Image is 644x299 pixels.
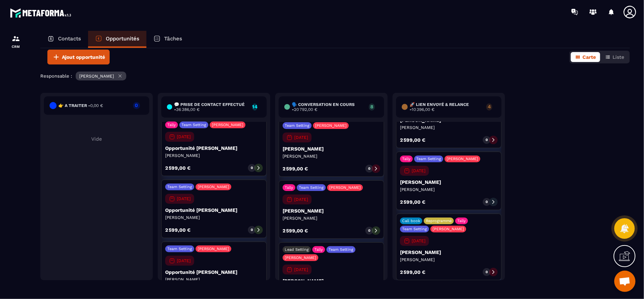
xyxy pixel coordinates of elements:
[88,31,146,48] a: Opportunités
[167,185,192,189] p: Team Setting
[369,104,375,109] p: 8
[165,145,263,151] p: Opportunité [PERSON_NAME]
[252,104,257,109] p: 14
[251,165,253,170] p: 0
[299,185,324,190] p: Team Setting
[283,153,380,159] p: [PERSON_NAME]
[400,249,498,255] p: [PERSON_NAME]
[283,166,308,171] p: 2 599,00 €
[62,53,105,61] span: Ajout opportunité
[294,197,308,202] p: [DATE]
[486,137,488,142] p: 0
[368,166,370,171] p: 0
[486,199,488,204] p: 0
[486,104,492,109] p: 4
[613,54,624,60] span: Liste
[44,136,149,142] p: Vide
[40,31,88,48] a: Contacts
[12,34,20,43] img: formation
[571,52,600,62] button: Carte
[582,54,596,60] span: Carte
[402,157,411,161] p: Tally
[285,255,316,260] p: [PERSON_NAME]
[177,258,191,263] p: [DATE]
[400,137,425,142] p: 2 599,00 €
[315,123,347,128] p: [PERSON_NAME]
[251,227,253,232] p: 0
[601,52,628,62] button: Liste
[486,270,488,275] p: 0
[283,278,380,284] p: [PERSON_NAME]
[400,179,498,185] p: [PERSON_NAME]
[400,270,425,275] p: 2 599,00 €
[165,215,263,220] p: [PERSON_NAME]
[285,247,309,252] p: Lead Setting
[447,157,478,161] p: [PERSON_NAME]
[174,102,248,112] h6: 💬 Prise de contact effectué -
[165,227,191,232] p: 2 599,00 €
[412,107,434,112] span: 10 396,00 €
[165,165,191,170] p: 2 599,00 €
[58,35,81,42] p: Contacts
[165,207,263,213] p: Opportunité [PERSON_NAME]
[614,271,636,292] div: Ouvrir le chat
[412,238,425,243] p: [DATE]
[146,31,189,48] a: Tâches
[90,103,103,108] span: 0,00 €
[314,247,323,252] p: Tally
[165,269,263,275] p: Opportunité [PERSON_NAME]
[285,123,309,128] p: Team Setting
[402,227,427,231] p: Team Setting
[167,123,176,127] p: Tally
[10,6,74,19] img: logo
[294,107,317,112] span: 20 792,00 €
[58,103,103,108] h6: 👉 A traiter -
[2,45,30,49] p: CRM
[47,50,110,64] button: Ajout opportunité
[283,215,380,221] p: [PERSON_NAME]
[212,123,243,127] p: [PERSON_NAME]
[176,107,199,112] span: 36 386,00 €
[329,247,353,252] p: Team Setting
[177,134,191,139] p: [DATE]
[402,219,420,223] p: Call book
[433,227,464,231] p: [PERSON_NAME]
[400,187,498,192] p: [PERSON_NAME]
[400,257,498,263] p: [PERSON_NAME]
[410,102,483,112] h6: 🚀 Lien envoyé & Relance -
[283,208,380,214] p: [PERSON_NAME]
[416,157,441,161] p: Team Setting
[79,74,114,79] p: [PERSON_NAME]
[285,185,293,190] p: Tally
[329,185,361,190] p: [PERSON_NAME]
[400,125,498,130] p: [PERSON_NAME]
[198,185,229,189] p: [PERSON_NAME]
[283,228,308,233] p: 2 599,00 €
[181,123,206,127] p: Team Setting
[283,146,380,152] p: [PERSON_NAME]
[167,247,192,251] p: Team Setting
[412,168,425,173] p: [DATE]
[294,135,308,140] p: [DATE]
[457,219,466,223] p: Tally
[198,247,229,251] p: [PERSON_NAME]
[40,73,72,79] p: Responsable :
[400,199,425,204] p: 2 599,00 €
[133,103,140,108] p: 0
[165,277,263,282] p: [PERSON_NAME]
[292,102,365,112] h6: 🗣️ Conversation en cours -
[368,228,370,233] p: 0
[2,29,30,54] a: formationformationCRM
[165,153,263,158] p: [PERSON_NAME]
[426,219,452,223] p: Reprogrammé
[294,267,308,272] p: [DATE]
[164,35,182,42] p: Tâches
[177,196,191,201] p: [DATE]
[106,35,139,42] p: Opportunités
